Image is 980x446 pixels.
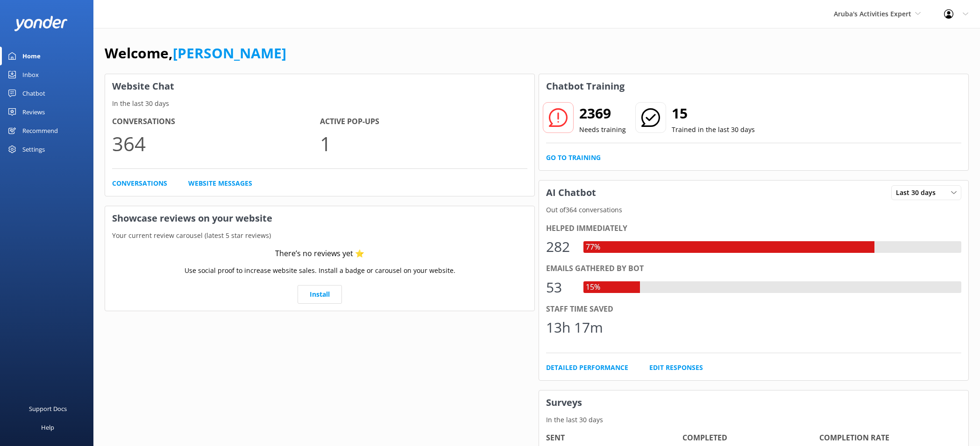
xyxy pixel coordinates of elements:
div: There’s no reviews yet ⭐ [275,248,364,260]
h4: Completion Rate [819,432,956,444]
h4: Conversations [112,116,320,128]
h3: Website Chat [105,74,534,98]
div: Emails gathered by bot [546,263,961,275]
div: Reviews [22,103,45,121]
h3: Surveys [539,390,968,415]
p: Your current review carousel (latest 5 star reviews) [105,230,534,241]
a: Edit Responses [649,362,703,373]
h4: Completed [682,432,819,444]
div: 77% [583,241,603,253]
a: Website Messages [188,178,252,188]
a: [PERSON_NAME] [173,43,286,63]
div: Chatbot [22,84,45,103]
p: Needs training [579,125,626,135]
h4: Sent [546,432,682,444]
h2: 2369 [579,102,626,125]
h3: Showcase reviews on your website [105,206,534,230]
div: Inbox [22,65,39,84]
a: Go to Training [546,153,601,163]
p: Trained in the last 30 days [672,125,755,135]
p: In the last 30 days [105,98,534,109]
p: In the last 30 days [539,415,968,425]
h2: 15 [672,102,755,125]
div: 53 [546,276,574,299]
div: Helped immediately [546,223,961,235]
span: Aruba's Activities Expert [834,9,911,18]
h4: Active Pop-ups [320,116,528,128]
h1: Welcome, [105,42,286,64]
div: 13h 17m [546,316,603,339]
div: Staff time saved [546,303,961,315]
a: Detailed Performance [546,362,628,373]
div: Home [22,47,41,65]
h3: AI Chatbot [539,181,603,205]
div: 282 [546,236,574,258]
p: 364 [112,128,320,159]
h3: Chatbot Training [539,74,632,98]
p: Use social proof to increase website sales. Install a badge or carousel on your website. [185,265,455,276]
img: yonder-white-logo.png [14,16,68,31]
div: Help [41,418,54,437]
div: Recommend [22,121,58,140]
div: 15% [583,281,603,293]
p: Out of 364 conversations [539,205,968,215]
div: Settings [22,140,45,159]
a: Conversations [112,178,167,188]
a: Install [298,285,342,304]
span: Last 30 days [896,188,941,198]
div: Support Docs [29,399,67,418]
p: 1 [320,128,528,159]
